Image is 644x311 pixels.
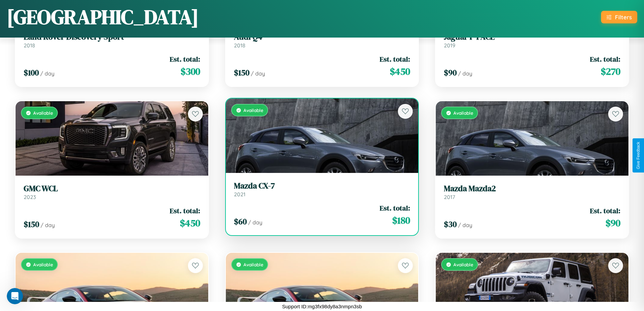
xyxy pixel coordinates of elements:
span: $ 90 [444,67,457,78]
h3: GMC WCL [24,184,200,194]
span: / day [458,222,472,228]
span: $ 150 [24,219,39,230]
span: 2023 [24,194,36,200]
a: Land Rover Discovery Sport2018 [24,32,200,49]
span: / day [458,70,472,77]
span: $ 30 [444,219,457,230]
a: GMC WCL2023 [24,184,200,200]
a: Mazda Mazda22017 [444,184,620,200]
button: Filters [601,11,637,23]
span: Available [453,262,473,267]
span: Est. total: [590,54,620,64]
span: / day [251,70,265,77]
div: Give Feedback [636,142,641,169]
iframe: Intercom live chat [7,288,23,304]
h3: Mazda Mazda2 [444,184,620,194]
span: Est. total: [170,54,200,64]
span: Available [243,262,263,267]
span: Est. total: [590,206,620,216]
a: Jaguar F-PACE2019 [444,32,620,49]
p: Support ID: mg3fx98dy8a3nmpn3sb [282,302,362,311]
span: Est. total: [380,54,410,64]
span: Est. total: [380,203,410,213]
span: Available [243,107,263,113]
span: 2019 [444,42,455,49]
div: Filters [615,14,632,21]
h3: Mazda CX-7 [234,181,410,191]
span: / day [248,219,262,226]
a: Audi Q42018 [234,32,410,49]
h1: [GEOGRAPHIC_DATA] [7,3,199,31]
a: Mazda CX-72021 [234,181,410,198]
span: Available [33,262,53,267]
span: 2018 [234,42,245,49]
span: $ 150 [234,67,249,78]
span: $ 60 [234,216,247,227]
span: $ 450 [390,65,410,78]
h3: Land Rover Discovery Sport [24,32,200,42]
span: 2018 [24,42,35,49]
span: $ 100 [24,67,39,78]
span: $ 270 [601,65,620,78]
span: 2017 [444,194,455,200]
span: $ 90 [605,216,620,230]
span: Est. total: [170,206,200,216]
span: 2021 [234,191,245,198]
span: $ 180 [392,214,410,227]
span: $ 300 [181,65,200,78]
span: / day [41,222,55,228]
span: Available [33,110,53,116]
span: / day [40,70,54,77]
span: Available [453,110,473,116]
span: $ 450 [180,216,200,230]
